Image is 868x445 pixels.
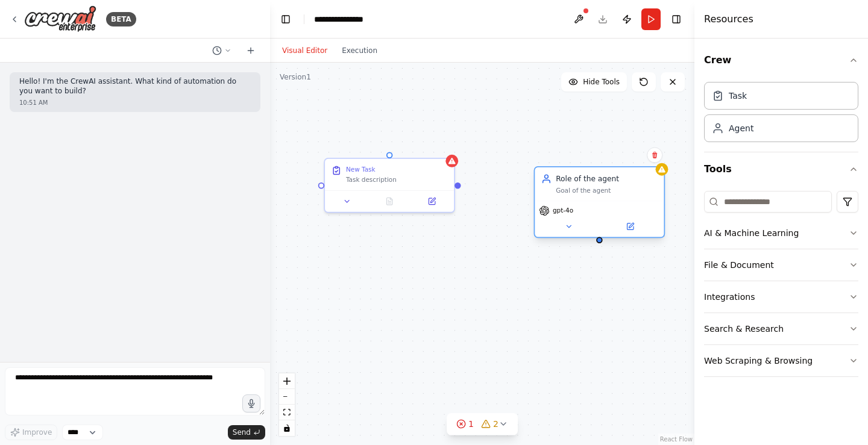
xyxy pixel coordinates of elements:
[228,425,265,440] button: Send
[24,5,96,33] img: Logo
[556,186,658,194] div: Goal of the agent
[729,122,753,134] div: Agent
[414,195,450,208] button: Open in side panel
[335,43,385,58] button: Execution
[275,43,335,58] button: Visual Editor
[704,43,858,77] button: Crew
[534,168,665,240] div: Role of the agentGoal of the agentgpt-4o
[314,13,374,25] nav: breadcrumb
[647,147,662,163] button: Delete node
[704,249,858,281] button: File & Document
[668,11,685,28] button: Hide right sidebar
[704,12,753,26] h4: Resources
[556,173,658,184] div: Role of the agent
[704,152,858,186] button: Tools
[242,394,260,412] button: Click to speak your automation idea
[561,72,627,92] button: Hide Tools
[106,12,136,26] div: BETA
[19,98,251,107] div: 10:51 AM
[367,195,412,208] button: No output available
[447,413,518,435] button: 12
[704,313,858,344] button: Search & Research
[704,186,858,387] div: Tools
[279,389,295,405] button: zoom out
[553,207,573,215] span: gpt-4o
[233,428,251,437] span: Send
[493,418,498,430] span: 2
[324,158,455,213] div: New TaskTask description
[277,11,294,28] button: Hide left sidebar
[279,420,295,436] button: toggle interactivity
[704,281,858,313] button: Integrations
[660,436,693,443] a: React Flow attribution
[600,220,659,233] button: Open in side panel
[583,77,620,87] span: Hide Tools
[704,217,858,249] button: AI & Machine Learning
[279,373,295,436] div: React Flow controls
[207,43,236,58] button: Switch to previous chat
[280,72,311,82] div: Version 1
[346,165,376,173] div: New Task
[279,405,295,420] button: fit view
[704,345,858,376] button: Web Scraping & Browsing
[346,176,448,184] div: Task description
[19,77,251,96] p: Hello! I'm the CrewAI assistant. What kind of automation do you want to build?
[241,43,260,58] button: Start a new chat
[5,425,57,440] button: Improve
[468,418,474,430] span: 1
[279,373,295,389] button: zoom in
[704,77,858,152] div: Crew
[22,428,52,437] span: Improve
[729,90,747,102] div: Task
